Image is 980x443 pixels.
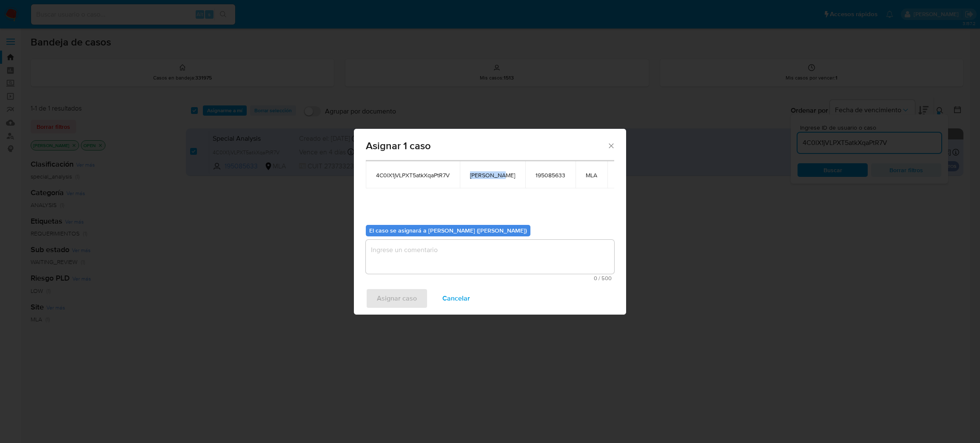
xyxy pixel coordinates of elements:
div: assign-modal [354,129,626,315]
button: Cerrar ventana [607,142,615,149]
span: Cancelar [442,289,470,308]
span: [PERSON_NAME] [470,171,515,179]
b: El caso se asignará a [PERSON_NAME] ([PERSON_NAME]) [369,226,527,235]
span: 4C0lX1jVLPXT5atkXqaPtR7V [376,171,450,179]
span: Asignar 1 caso [366,141,607,151]
button: Cancelar [431,288,481,309]
span: 195085633 [536,171,565,179]
span: Máximo 500 caracteres [368,275,612,281]
span: MLA [586,171,597,179]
